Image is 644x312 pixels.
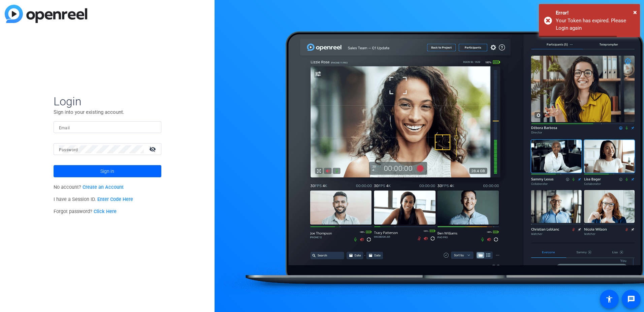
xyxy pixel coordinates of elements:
[59,123,156,131] input: Enter Email Address
[556,17,635,32] div: Your Token has expired. Please Login again
[556,9,635,17] div: Error!
[633,8,637,16] span: ×
[54,209,117,214] span: Forgot password?
[83,184,124,190] a: Create an Account
[54,94,161,108] span: Login
[54,184,124,190] span: No account?
[59,126,70,130] mat-label: Email
[54,165,161,177] button: Sign in
[54,197,133,202] span: I have a Session ID.
[605,295,613,303] mat-icon: accessibility
[633,7,637,17] button: Close
[100,163,114,180] span: Sign in
[5,5,87,23] img: blue-gradient.svg
[54,108,161,116] p: Sign into your existing account.
[97,197,133,202] a: Enter Code Here
[145,144,161,154] mat-icon: visibility_off
[59,148,78,152] mat-label: Password
[627,295,635,303] mat-icon: message
[94,209,117,214] a: Click Here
